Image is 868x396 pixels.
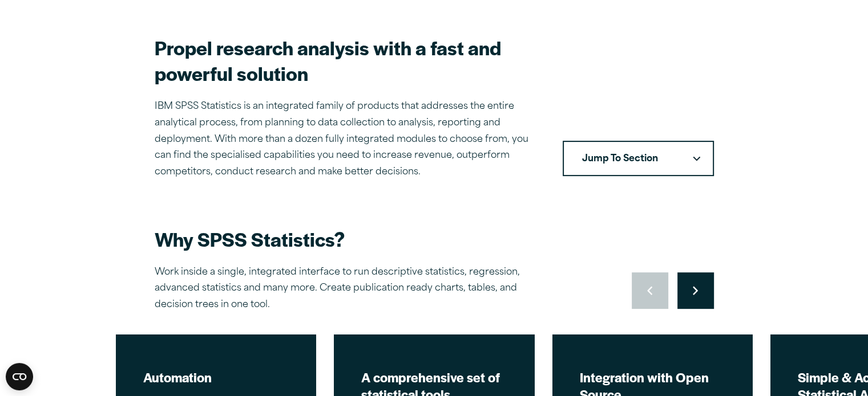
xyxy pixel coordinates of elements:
h2: Automation [143,369,289,386]
button: Open CMP widget [6,363,33,390]
h2: Propel research analysis with a fast and powerful solution [155,35,535,86]
svg: Downward pointing chevron [693,156,700,161]
nav: Table of Contents [563,141,714,176]
button: Jump To SectionDownward pointing chevron [563,141,714,176]
button: Move to next slide [677,272,714,309]
svg: Right pointing chevron [693,286,698,295]
h2: Why SPSS Statistics? [155,226,554,252]
p: Work inside a single, integrated interface to run descriptive statistics, regression, advanced st... [155,264,554,313]
p: IBM SPSS Statistics is an integrated family of products that addresses the entire analytical proc... [155,99,535,181]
